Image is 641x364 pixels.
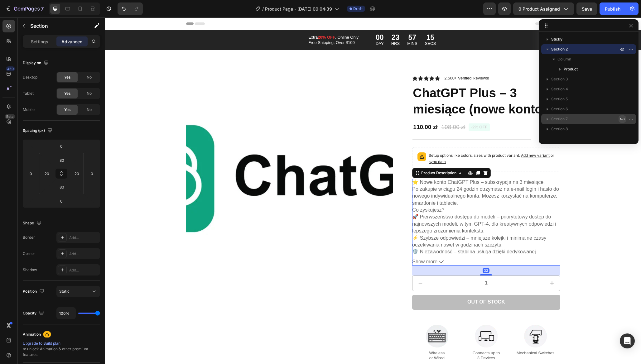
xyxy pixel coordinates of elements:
[307,232,431,244] p: 🛡️ Niezawodność – stabilna usługa dzięki dedykowanej infrastrukturze serwerowej.
[513,2,574,15] button: 0 product assigned
[564,66,578,72] span: Product
[302,17,312,24] div: 57
[364,106,385,114] pre: -2% off
[87,169,97,178] input: 0
[23,332,41,337] div: Animation
[55,182,68,192] input: 80px
[320,17,331,24] div: 15
[118,2,143,15] div: Undo/Redo
[307,169,454,188] p: Po zakupie w ciągu 24 godzin otrzymasz na e‑mail login i hasło do nowego indywidualnego konta. Mo...
[69,251,99,257] div: Add...
[55,156,68,165] input: 80px
[23,74,37,80] div: Desktop
[324,142,341,146] span: sync data
[419,307,442,330] img: gempages_432750572815254551-e44678b5-29a9-4564-a226-77e24ba59a27.png
[307,197,451,216] p: 🚀 Pierwszeństwo dostępu do modeli – priorytetowy dostęp do najnowszych modeli, w tym GPT‑4, dla k...
[551,136,568,142] span: Section 9
[339,58,384,64] p: 2,500+ Verified Reviews!
[605,6,620,12] div: Publish
[55,141,68,151] input: 0
[26,169,36,178] input: 0
[87,107,92,113] span: No
[320,24,331,29] p: SECS
[23,91,34,96] div: Tablet
[87,74,92,80] span: No
[23,309,45,318] div: Opacity
[23,219,43,228] div: Shape
[307,190,339,195] p: Co zyskujesz?
[64,74,70,80] span: Yes
[23,235,35,240] div: Border
[378,251,384,256] div: 32
[2,2,46,15] button: 7
[551,46,568,52] span: Section 2
[357,333,405,344] p: Connects up to 3 Devices
[600,2,626,15] button: Publish
[59,289,70,294] span: Static
[30,22,81,30] p: Section
[307,105,333,114] div: 110,00 zł
[302,24,312,29] p: MINS
[57,308,75,319] input: Auto
[262,6,264,12] span: /
[42,169,51,178] input: 20px
[23,341,100,357] div: to unlock Animation & other premium features.
[64,107,70,113] span: Yes
[315,153,353,158] div: Product Description
[576,2,597,15] button: Save
[271,24,279,29] p: DAY
[551,86,568,92] span: Section 4
[307,67,455,100] h1: ChatGPT Plus – 3 miesiące (nowe konto)
[551,96,568,102] span: Section 5
[620,333,635,348] div: Open Intercom Messenger
[87,91,92,96] span: No
[69,267,99,273] div: Add...
[271,17,279,24] div: 00
[551,36,562,42] span: Sticky
[551,106,568,112] span: Section 6
[23,267,37,273] div: Shadow
[308,333,356,344] p: Wireless or Wired
[265,6,332,12] span: Product Page - [DATE] 00:04:39
[307,218,441,230] p: ⚡ Szybsze odpowiedzi – mniejsze kolejki i minimalne czasy oczekiwania nawet w godzinach szczytu.
[323,258,439,273] input: quantity
[557,56,571,62] span: Column
[23,251,35,256] div: Corner
[23,287,46,296] div: Position
[23,59,50,67] div: Display on
[353,6,363,12] span: Draft
[23,127,54,135] div: Spacing (px)
[56,286,100,297] button: Static
[406,333,454,338] p: Mechanical Switches
[324,135,450,147] p: Setup options like colors, sizes with product variant.
[64,91,70,96] span: Yes
[55,196,68,206] input: 0
[286,17,295,24] div: 23
[307,241,455,248] button: Show more
[72,169,81,178] input: 20px
[307,258,323,273] button: decrement
[307,241,332,248] span: Show more
[416,136,445,140] span: Add new variant
[551,116,568,122] span: Section 7
[307,162,440,167] p: ⭐ Nowe konto ChatGPT Plus – subskrypcja na 3 miesiące.
[105,17,641,364] iframe: Design area
[307,277,455,292] button: Out of stock
[320,307,343,330] img: gempages_432750572815254551-2c4de9e7-0922-40e5-8526-d7a06c01048c.png
[31,38,48,45] p: Settings
[362,281,400,288] div: Out of stock
[6,66,15,71] div: 450
[23,341,100,346] div: Upgrade to Build plan
[551,76,568,82] span: Section 3
[582,6,592,12] span: Save
[213,17,230,22] strong: 20% OFF
[439,258,455,273] button: increment
[41,5,44,12] p: 7
[518,6,560,12] span: 0 product assigned
[324,136,449,146] span: or
[5,114,15,119] div: Beta
[370,307,393,330] img: gempages_432750572815254551-5eec3b08-af7f-4dfe-ba23-156dce02bfe5.png
[551,126,568,132] span: Section 8
[61,38,83,45] p: Advanced
[286,24,295,29] p: HRS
